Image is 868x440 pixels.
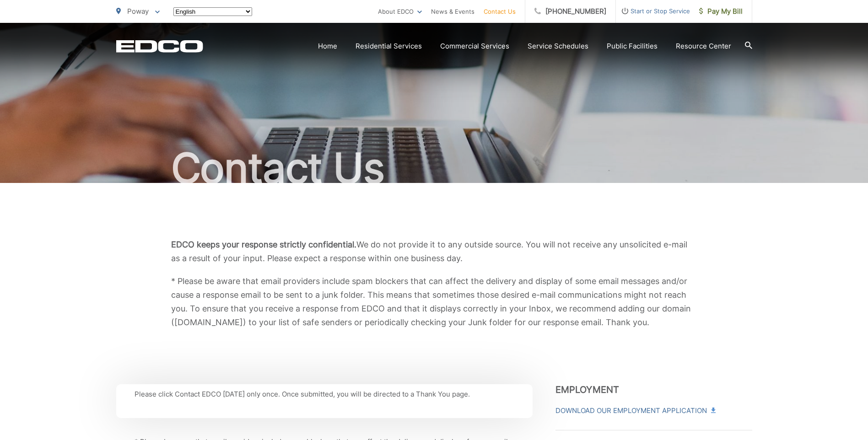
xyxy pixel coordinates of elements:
a: Residential Services [356,41,422,52]
p: * Please be aware that email providers include spam blockers that can affect the delivery and dis... [171,274,697,329]
a: Contact Us [484,6,516,17]
a: Resource Center [676,41,731,52]
a: EDCD logo. Return to the homepage. [116,40,203,53]
span: Poway [127,7,149,16]
p: We do not provide it to any outside source. You will not receive any unsolicited e-mail as a resu... [171,238,697,265]
a: Home [318,41,337,52]
a: Service Schedules [528,41,588,52]
a: About EDCO [378,6,422,17]
h1: Contact Us [116,145,752,191]
select: Select a language [173,7,252,16]
p: Please click Contact EDCO [DATE] only once. Once submitted, you will be directed to a Thank You p... [135,389,514,400]
b: EDCO keeps your response strictly confidential. [171,240,356,249]
h3: Employment [555,384,752,395]
span: Pay My Bill [699,6,743,17]
a: Public Facilities [607,41,658,52]
a: Download Our Employment Application [555,405,715,416]
a: News & Events [431,6,474,17]
a: Commercial Services [440,41,509,52]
